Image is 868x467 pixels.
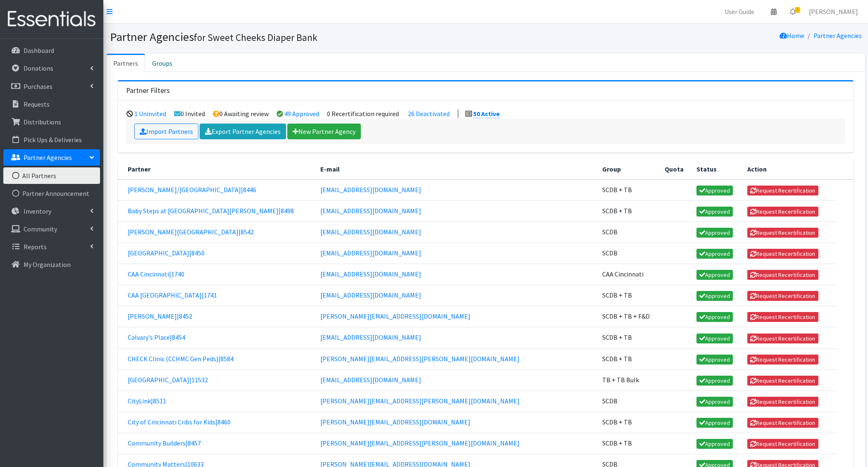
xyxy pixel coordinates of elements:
th: E-mail [315,159,597,179]
td: SCDB + TB [597,433,660,454]
a: City of Cincinnati Cribs for Kids|8460 [128,418,231,426]
p: My Organization [24,260,71,269]
a: Approved [696,334,733,343]
a: Approved [696,291,733,301]
a: Community [3,221,100,237]
p: Partner Agencies [24,153,72,162]
a: [EMAIL_ADDRESS][DOMAIN_NAME] [320,249,421,257]
a: Approved [696,270,733,280]
a: 26 Deactivated [408,110,450,118]
a: [EMAIL_ADDRESS][DOMAIN_NAME] [320,207,421,215]
a: Calvary's Place|8454 [128,333,185,341]
td: SCDB + TB [597,179,660,201]
button: Request Recertification [747,439,818,449]
a: New Partner Agency [287,124,361,139]
button: Request Recertification [747,376,818,386]
a: Approved [696,376,733,386]
th: Status [692,159,742,179]
button: Request Recertification [747,418,818,428]
a: CAA [GEOGRAPHIC_DATA]|1741 [128,291,217,299]
a: Partner Announcement [3,185,100,202]
button: Request Recertification [747,334,818,343]
img: HumanEssentials [3,5,100,33]
a: All Partners [3,167,100,184]
a: [GEOGRAPHIC_DATA]|8450 [128,249,205,257]
td: SCDB + TB [597,285,660,306]
td: SCDB [597,391,660,412]
a: Import Partners [134,124,198,139]
p: Community [24,225,57,233]
button: Request Recertification [747,312,818,322]
td: SCDB + TB [597,327,660,348]
th: Partner [118,159,315,179]
p: Inventory [24,207,51,215]
a: Approved [696,418,733,428]
button: Request Recertification [747,207,818,217]
a: Requests [3,96,100,112]
a: [EMAIL_ADDRESS][DOMAIN_NAME] [320,228,421,236]
a: 49 Approved [284,110,319,118]
a: [PERSON_NAME][EMAIL_ADDRESS][PERSON_NAME][DOMAIN_NAME] [320,397,520,405]
a: [EMAIL_ADDRESS][DOMAIN_NAME] [320,270,421,278]
th: Group [597,159,660,179]
button: Request Recertification [747,228,818,238]
a: [PERSON_NAME][EMAIL_ADDRESS][DOMAIN_NAME] [320,418,470,426]
a: Partners [107,54,145,72]
a: Approved [696,397,733,407]
a: CAA Cincinnati|1740 [128,270,184,278]
h3: Partner Filters [126,86,170,95]
a: Dashboard [3,42,100,59]
a: My Organization [3,256,100,273]
a: Approved [696,186,733,195]
a: [PERSON_NAME][GEOGRAPHIC_DATA]|8542 [128,228,254,236]
li: 0 Recertification required [327,110,399,118]
a: 50 Active [473,110,500,118]
a: Approved [696,439,733,449]
a: Approved [696,355,733,365]
button: Request Recertification [747,270,818,280]
a: Inventory [3,203,100,219]
th: Quota [660,159,691,179]
a: [PERSON_NAME]|8452 [128,312,192,320]
button: Request Recertification [747,249,818,259]
small: for Sweet Cheeks Diaper Bank [194,31,317,43]
p: Dashboard [24,46,54,55]
li: 0 Invited [174,110,205,118]
a: [PERSON_NAME][EMAIL_ADDRESS][PERSON_NAME][DOMAIN_NAME] [320,355,520,363]
p: Pick Ups & Deliveries [24,136,82,144]
a: Partner Agencies [813,31,862,40]
a: Pick Ups & Deliveries [3,131,100,148]
td: SCDB [597,243,660,264]
a: [PERSON_NAME][EMAIL_ADDRESS][DOMAIN_NAME] [320,312,470,320]
td: SCDB + TB [597,200,660,222]
p: Reports [24,243,47,251]
td: SCDB + TB + F&D [597,306,660,327]
li: 0 Awaiting review [213,110,269,118]
a: Distributions [3,114,100,130]
p: Distributions [24,118,61,126]
td: TB + TB Bulk [597,369,660,391]
td: SCDB + TB [597,412,660,433]
span: 1 [795,7,800,13]
p: Requests [24,100,50,108]
p: Purchases [24,82,52,91]
button: Request Recertification [747,186,818,195]
a: [EMAIL_ADDRESS][DOMAIN_NAME] [320,291,421,299]
a: [PERSON_NAME][EMAIL_ADDRESS][PERSON_NAME][DOMAIN_NAME] [320,439,520,447]
a: Export Partner Agencies [200,124,286,139]
button: Request Recertification [747,291,818,301]
a: Approved [696,249,733,259]
a: 1 [783,3,802,20]
button: Request Recertification [747,355,818,365]
a: [GEOGRAPHIC_DATA]|11532 [128,376,208,384]
a: Approved [696,312,733,322]
th: Action [742,159,836,179]
a: CityLink|8511 [128,397,166,405]
a: CHECK Clinic (CCHMC Gen Peds)|8584 [128,355,234,363]
a: Baby Steps at [GEOGRAPHIC_DATA][PERSON_NAME]|8498 [128,207,294,215]
button: Request Recertification [747,397,818,407]
a: Purchases [3,78,100,95]
a: [EMAIL_ADDRESS][DOMAIN_NAME] [320,186,421,194]
td: SCDB + TB [597,348,660,369]
a: Approved [696,228,733,238]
